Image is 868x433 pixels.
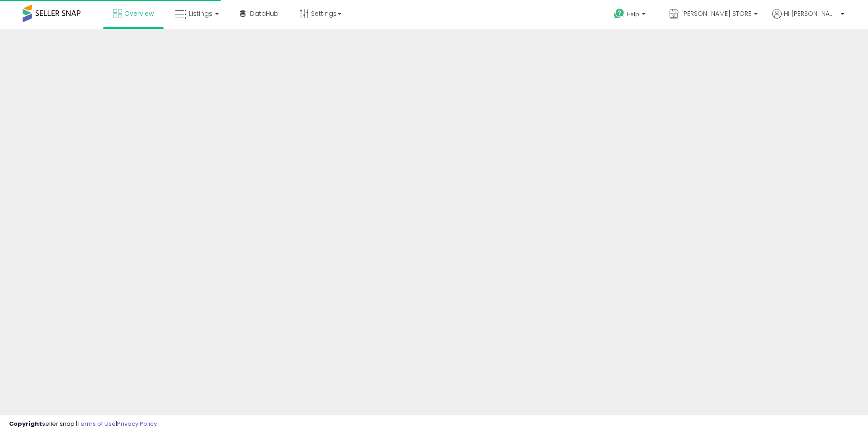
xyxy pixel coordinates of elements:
a: Hi [PERSON_NAME] [772,9,844,29]
span: Help [627,10,639,18]
i: Get Help [613,8,625,19]
a: Help [607,1,655,29]
span: DataHub [250,9,278,18]
span: Hi [PERSON_NAME] [784,9,838,18]
span: [PERSON_NAME] STORE [681,9,751,18]
span: Listings [189,9,212,18]
span: Overview [124,9,154,18]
